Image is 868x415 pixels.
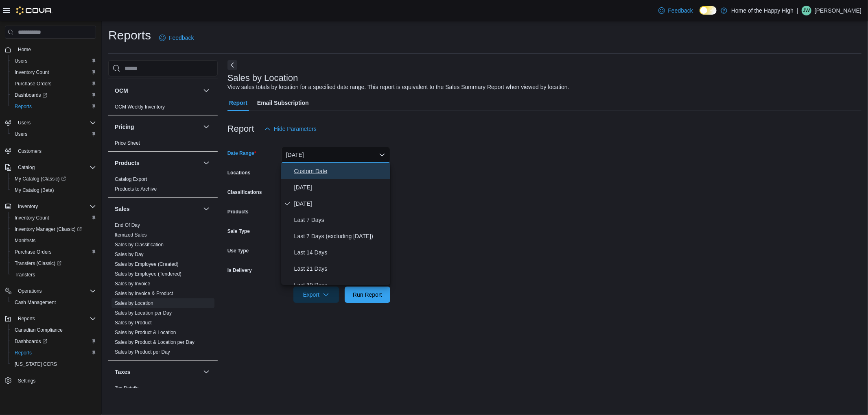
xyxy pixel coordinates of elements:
[294,264,387,274] span: Last 21 Days
[15,146,45,156] a: Customers
[731,6,794,15] p: Home of the Happy High
[115,349,170,355] a: Sales by Product per Day
[11,129,96,139] span: Users
[11,270,96,280] span: Transfers
[353,291,382,299] span: Run Report
[15,118,96,128] span: Users
[115,271,181,277] span: Sales by Employee (Tendered)
[15,314,38,324] button: Reports
[257,95,309,111] span: Email Subscription
[655,2,696,19] a: Feedback
[281,163,390,285] div: Select listbox
[115,87,128,95] h3: OCM
[345,287,390,303] button: Run Report
[115,320,152,326] a: Sales by Product
[115,87,200,95] button: OCM
[8,128,99,140] button: Users
[115,368,200,376] button: Taxes
[797,6,798,15] p: |
[2,145,99,156] button: Customers
[156,30,197,46] a: Feedback
[11,56,96,66] span: Users
[8,347,99,359] button: Reports
[227,209,249,215] label: Products
[11,359,96,369] span: Washington CCRS
[227,169,251,176] label: Locations
[11,90,50,100] a: Dashboards
[115,368,131,376] h3: Taxes
[8,235,99,246] button: Manifests
[115,140,140,146] span: Price Sheet
[115,123,134,131] h3: Pricing
[18,148,42,154] span: Customers
[8,212,99,224] button: Inventory Count
[8,78,99,89] button: Purchase Orders
[8,101,99,112] button: Reports
[15,146,96,156] span: Customers
[115,251,144,258] span: Sales by Day
[115,271,181,277] a: Sales by Employee (Tendered)
[802,6,811,15] div: Jade White
[5,40,96,408] nav: Complex example
[115,261,179,267] span: Sales by Employee (Created)
[11,236,96,246] span: Manifests
[15,176,66,182] span: My Catalog (Classic)
[2,43,99,55] button: Home
[108,174,218,197] div: Products
[15,376,39,386] a: Settings
[18,378,35,384] span: Settings
[11,102,96,111] span: Reports
[115,319,152,326] span: Sales by Product
[115,242,164,248] a: Sales by Classification
[115,104,165,110] a: OCM Weekly Inventory
[108,102,218,115] div: OCM
[815,6,861,15] p: [PERSON_NAME]
[11,67,52,77] a: Inventory Count
[15,163,96,172] span: Catalog
[15,226,82,232] span: Inventory Manager (Classic)
[108,383,218,406] div: Taxes
[11,67,96,77] span: Inventory Count
[18,164,35,171] span: Catalog
[294,280,387,290] span: Last 30 Days
[201,204,211,214] button: Sales
[11,259,96,268] span: Transfers (Classic)
[11,185,96,195] span: My Catalog (Beta)
[15,237,35,244] span: Manifests
[11,337,50,346] a: Dashboards
[15,215,49,221] span: Inventory Count
[15,272,35,278] span: Transfers
[8,185,99,196] button: My Catalog (Beta)
[15,202,41,211] button: Inventory
[11,325,96,335] span: Canadian Compliance
[115,280,150,287] span: Sales by Invoice
[201,367,211,377] button: Taxes
[294,231,387,241] span: Last 7 Days (excluding [DATE])
[2,375,99,387] button: Settings
[11,213,96,223] span: Inventory Count
[115,186,157,192] span: Products to Archive
[115,205,200,213] button: Sales
[11,174,96,184] span: My Catalog (Classic)
[298,287,334,303] span: Export
[11,325,66,335] a: Canadian Compliance
[15,80,52,87] span: Purchase Orders
[108,138,218,151] div: Pricing
[169,34,194,42] span: Feedback
[229,95,247,111] span: Report
[8,336,99,347] a: Dashboards
[115,329,176,336] span: Sales by Product & Location
[294,166,387,176] span: Custom Date
[18,120,31,126] span: Users
[115,339,195,345] a: Sales by Product & Location per Day
[115,232,147,238] a: Itemized Sales
[115,241,164,248] span: Sales by Classification
[11,348,35,358] a: Reports
[115,176,147,182] a: Catalog Export
[803,6,810,15] span: JW
[11,90,96,100] span: Dashboards
[15,376,96,386] span: Settings
[8,89,99,101] a: Dashboards
[227,150,256,156] label: Date Range
[8,269,99,280] button: Transfers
